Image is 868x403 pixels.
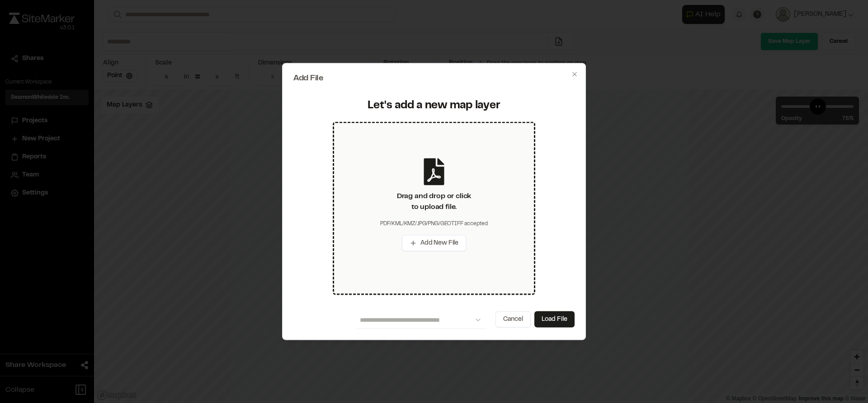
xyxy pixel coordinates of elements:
button: Load File [534,311,575,328]
div: Let's add a new map layer [299,98,569,113]
h2: Add File [293,74,575,82]
button: Cancel [495,311,531,328]
div: Drag and drop or click to upload file. [397,191,471,213]
div: Drag and drop or clickto upload file.PDF/KML/KMZ/JPG/PNG/GEOTIFF acceptedAdd New File [333,122,535,295]
div: PDF/KML/KMZ/JPG/PNG/GEOTIFF accepted [380,220,488,228]
button: Add New File [402,235,466,251]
